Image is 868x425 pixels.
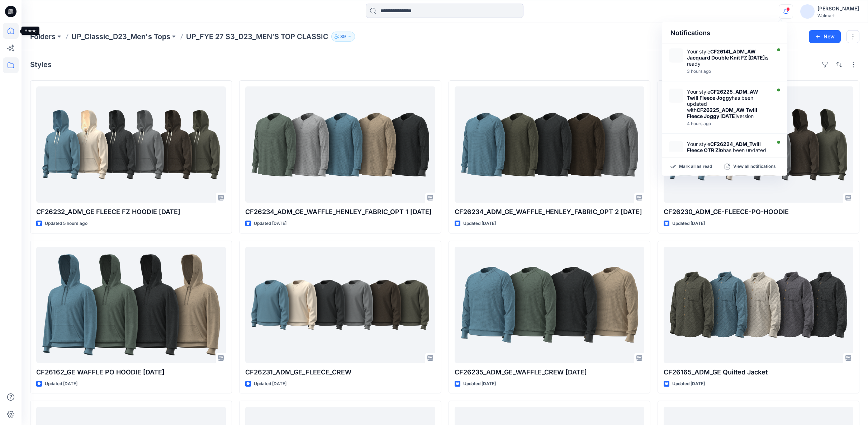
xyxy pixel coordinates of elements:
[687,69,769,74] div: Monday, October 13, 2025 11:10
[340,33,346,41] p: 39
[687,121,769,126] div: Monday, October 13, 2025 09:34
[817,13,859,18] div: Walmart
[809,30,841,43] button: New
[254,380,286,388] p: Updated [DATE]
[679,164,712,170] p: Mark all as read
[186,32,328,42] p: UP_FYE 27 S3_D23_MEN’S TOP CLASSIC
[245,367,435,377] p: CF26231_ADM_GE_FLEECE_CREW
[733,164,776,170] p: View all notifications
[455,86,644,203] a: CF26234_ADM_GE_WAFFLE_HENLEY_FABRIC_OPT 2 10OCT25
[45,220,87,227] p: Updated 5 hours ago
[672,220,705,227] p: Updated [DATE]
[36,247,226,363] a: CF26162_GE WAFFLE PO HOODIE 10OCT25
[664,247,853,363] a: CF26165_ADM_GE Quilted Jacket
[687,48,769,67] div: Your style is ready
[687,107,757,119] strong: CF26225_ADM_AW Twill Fleece Joggy [DATE]
[463,380,496,388] p: Updated [DATE]
[45,380,77,388] p: Updated [DATE]
[30,32,56,42] a: Folders
[687,141,761,153] strong: CF26224_ADM_Twill Fleece QTR Zip
[687,89,769,119] div: Your style has been updated with version
[254,220,286,227] p: Updated [DATE]
[687,89,758,101] strong: CF26225_ADM_AW Twill Fleece Joggy
[800,4,815,19] img: avatar
[687,48,765,61] strong: CF26141_ADM_AW Jacquard Double Knit FZ [DATE]
[245,86,435,203] a: CF26234_ADM_GE_WAFFLE_HENLEY_FABRIC_OPT 1 10OCT25
[664,207,853,217] p: CF26230_ADM_GE-FLEECE-PO-HOODIE
[36,86,226,203] a: CF26232_ADM_GE FLEECE FZ HOODIE 10OCT25
[455,207,644,217] p: CF26234_ADM_GE_WAFFLE_HENLEY_FABRIC_OPT 2 [DATE]
[71,32,170,42] a: UP_Classic_D23_Men's Tops
[687,141,769,165] div: Your style has been updated with version
[245,247,435,363] a: CF26231_ADM_GE_FLEECE_CREW
[30,60,52,69] h4: Styles
[662,22,787,44] div: Notifications
[669,141,683,155] img: CF26224_ADM_Twill Fleece QTR Zip
[245,207,435,217] p: CF26234_ADM_GE_WAFFLE_HENLEY_FABRIC_OPT 1 [DATE]
[669,48,683,63] img: CF26141_ADM_AW Jacquard Double Knit FZ 07OCT25
[455,247,644,363] a: CF26235_ADM_GE_WAFFLE_CREW 10OCT25
[463,220,496,227] p: Updated [DATE]
[664,367,853,377] p: CF26165_ADM_GE Quilted Jacket
[669,89,683,103] img: CF26225_ADM_AW Twill Fleece Joggy 13OCT25
[36,367,226,377] p: CF26162_GE WAFFLE PO HOODIE [DATE]
[36,207,226,217] p: CF26232_ADM_GE FLEECE FZ HOODIE [DATE]
[455,367,644,377] p: CF26235_ADM_GE_WAFFLE_CREW [DATE]
[331,32,355,42] button: 39
[817,4,859,13] div: [PERSON_NAME]
[672,380,705,388] p: Updated [DATE]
